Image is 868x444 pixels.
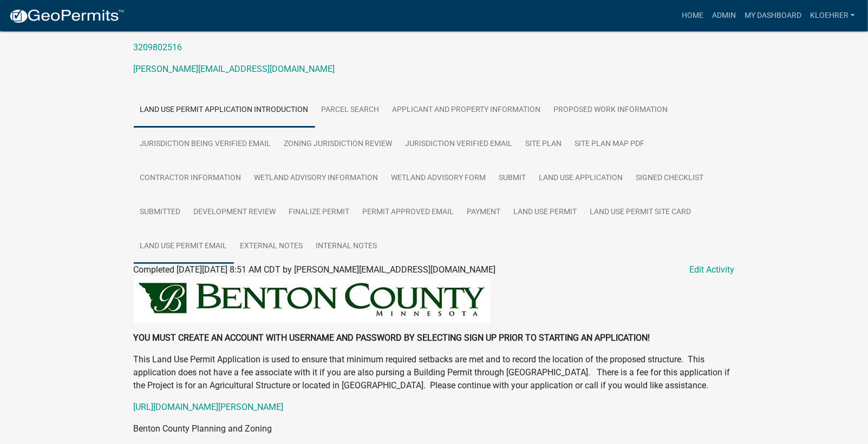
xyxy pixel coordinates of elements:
[507,195,584,230] a: Land Use Permit
[584,195,698,230] a: Land Use Permit Site Card
[134,93,315,128] a: Land Use Permit Application Introduction
[806,5,859,26] a: kloehrer
[134,229,234,264] a: Land Use Permit Email
[134,195,187,230] a: Submitted
[547,93,675,128] a: Proposed Work Information
[533,161,630,196] a: Land Use Application
[386,93,547,128] a: Applicant and Property Information
[630,161,710,196] a: Signed Checklist
[315,93,386,128] a: Parcel search
[356,195,461,230] a: Permit Approved Email
[134,276,490,323] img: BENTON_HEADER_6a8b96a6-b3ba-419c-b71a-ca67a580911a.jfif
[283,195,356,230] a: Finalize Permit
[399,127,519,162] a: Jurisdiction verified email
[519,127,569,162] a: Site Plan
[385,161,493,196] a: Wetland Advisory Form
[134,64,335,74] a: [PERSON_NAME][EMAIL_ADDRESS][DOMAIN_NAME]
[134,161,248,196] a: Contractor Information
[493,161,533,196] a: Submit
[134,264,496,275] span: Completed [DATE][DATE] 8:51 AM CDT by [PERSON_NAME][EMAIL_ADDRESS][DOMAIN_NAME]
[248,161,385,196] a: Wetland Advisory Information
[134,422,735,435] p: Benton County Planning and Zoning
[134,127,278,162] a: Jurisdiction Being Verified Email
[278,127,399,162] a: Zoning Jurisdiction Review
[461,195,507,230] a: Payment
[134,42,182,52] a: 3209802516
[677,5,708,26] a: Home
[134,353,735,392] p: This Land Use Permit Application is used to ensure that minimum required setbacks are met and to ...
[234,229,310,264] a: External Notes
[310,229,384,264] a: Internal Notes
[708,5,740,26] a: Admin
[690,263,735,276] a: Edit Activity
[134,402,284,412] a: [URL][DOMAIN_NAME][PERSON_NAME]
[134,333,650,343] strong: YOU MUST CREATE AN ACCOUNT WITH USERNAME AND PASSWORD BY SELECTING SIGN UP PRIOR TO STARTING AN A...
[569,127,651,162] a: Site Plan Map PDF
[740,5,806,26] a: My Dashboard
[187,195,283,230] a: Development Review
